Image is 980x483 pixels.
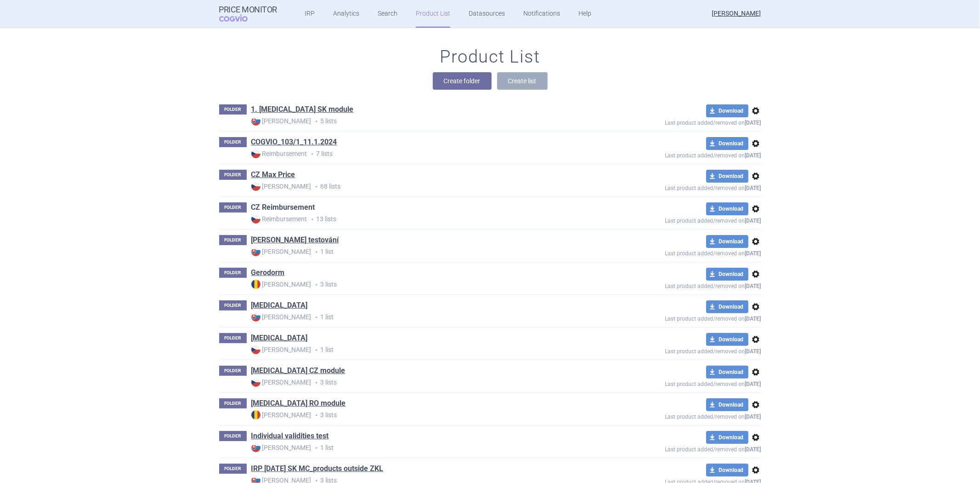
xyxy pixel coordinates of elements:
h1: Eli testování [251,235,339,247]
img: CZ [251,149,261,158]
p: Last product added/removed on [599,313,761,322]
p: 7 lists [251,149,599,159]
p: Last product added/removed on [599,444,761,453]
strong: [DATE] [745,316,761,322]
p: 1 list [251,247,599,257]
button: Download [706,464,748,477]
a: Individual validities test [251,431,329,441]
img: CZ [251,378,261,387]
strong: [DATE] [745,152,761,159]
strong: Reimbursement [251,214,307,224]
p: FOLDER [219,464,247,474]
a: [PERSON_NAME] testování [251,235,339,245]
strong: [PERSON_NAME] [251,312,312,322]
strong: Reimbursement [251,149,307,158]
strong: [PERSON_NAME] [251,410,312,420]
button: Create list [497,72,548,90]
p: FOLDER [219,104,247,115]
p: Last product added/removed on [599,183,761,191]
button: Download [706,137,748,150]
i: • [307,149,317,159]
i: • [312,280,321,289]
i: • [307,215,317,224]
h1: 1. Humira SK module [251,104,354,116]
p: 3 lists [251,280,599,289]
strong: [PERSON_NAME] [251,182,312,191]
strong: Price Monitor [219,5,278,14]
p: FOLDER [219,268,247,278]
a: CZ Max Price [251,170,295,180]
h1: CZ Max Price [251,170,295,182]
strong: [DATE] [745,250,761,257]
a: COGVIO_103/1_11.1.2024 [251,137,337,147]
p: FOLDER [219,170,247,180]
h1: CZ Reimbursement [251,202,315,214]
h1: Humira [251,300,308,312]
span: COGVIO [219,14,261,22]
strong: [DATE] [745,348,761,355]
a: [MEDICAL_DATA] CZ module [251,366,346,376]
strong: [DATE] [745,120,761,126]
p: 68 lists [251,182,599,191]
p: FOLDER [219,398,247,408]
p: 13 lists [251,214,599,224]
i: • [312,411,321,420]
p: Last product added/removed on [599,215,761,224]
i: • [312,443,321,453]
img: SK [251,247,261,256]
p: FOLDER [219,333,247,343]
strong: [PERSON_NAME] [251,247,312,256]
p: FOLDER [219,137,247,147]
button: Download [706,104,748,117]
h1: IRP 1.7.2025 SK MC_products outside ZKL [251,464,384,476]
strong: [PERSON_NAME] [251,280,312,289]
strong: [PERSON_NAME] [251,378,312,387]
p: Last product added/removed on [599,150,761,159]
p: FOLDER [219,202,247,213]
a: 1. [MEDICAL_DATA] SK module [251,104,354,115]
a: [MEDICAL_DATA] [251,333,308,343]
h1: Individual validities test [251,431,329,443]
p: 5 lists [251,116,599,126]
strong: [PERSON_NAME] [251,116,312,126]
a: Gerodorm [251,268,285,278]
h1: Humira RO module [251,398,346,410]
h1: Humira CZ module [251,366,346,378]
p: 1 list [251,312,599,322]
a: [MEDICAL_DATA] [251,300,308,310]
i: • [312,247,321,257]
button: Create folder [433,72,492,90]
button: Download [706,300,748,313]
button: Download [706,235,748,248]
button: Download [706,366,748,379]
button: Download [706,170,748,183]
h1: Humira [251,333,308,345]
img: RO [251,410,261,420]
i: • [312,345,321,355]
p: Last product added/removed on [599,346,761,355]
img: CZ [251,345,261,354]
a: IRP [DATE] SK MC_products outside ZKL [251,464,384,474]
p: FOLDER [219,300,247,310]
a: [MEDICAL_DATA] RO module [251,398,346,408]
button: Download [706,268,748,281]
strong: [DATE] [745,283,761,289]
button: Download [706,398,748,411]
p: Last product added/removed on [599,117,761,126]
p: Last product added/removed on [599,281,761,289]
i: • [312,182,321,191]
button: Download [706,202,748,215]
img: CZ [251,182,261,191]
p: Last product added/removed on [599,379,761,387]
h1: Gerodorm [251,268,285,280]
button: Download [706,431,748,444]
i: • [312,313,321,322]
button: Download [706,333,748,346]
p: Last product added/removed on [599,248,761,257]
p: 3 lists [251,378,599,387]
strong: [DATE] [745,185,761,191]
strong: [DATE] [745,381,761,387]
img: SK [251,116,261,126]
strong: [PERSON_NAME] [251,345,312,354]
strong: [DATE] [745,414,761,420]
